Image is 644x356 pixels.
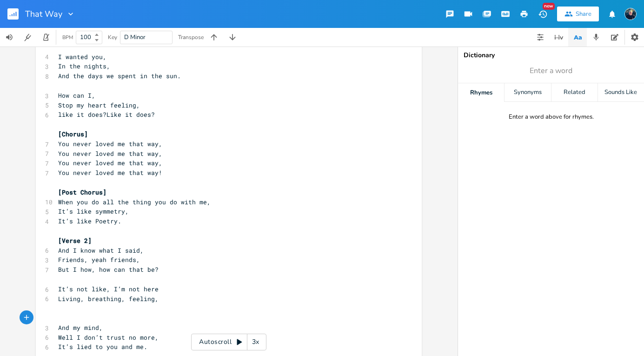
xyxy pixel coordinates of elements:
[624,8,637,20] img: Stew Dean
[58,159,162,167] span: You never loved me that way,
[58,149,162,158] span: You never loved me that way,
[58,53,106,61] span: I wanted you,
[576,10,591,18] div: Share
[58,265,159,274] span: But I how, how can that be?
[530,66,572,76] span: Enter a word
[58,72,181,80] span: And the days we spent in the sun.
[25,10,62,18] span: That Way
[58,91,95,100] span: How can I,
[505,83,551,102] div: Synonyms
[533,6,552,22] button: New
[458,83,504,102] div: Rhymes
[557,7,599,21] button: Share
[58,236,92,245] span: [Verse 2]
[62,35,73,40] div: BPM
[58,333,159,342] span: Well I don’t trust no more,
[58,295,159,303] span: Living, breathing, feeling,
[58,255,140,264] span: Friends, yeah friends,
[58,285,159,293] span: It’s not like, I’m not here
[58,110,155,119] span: like it does?Like it does?
[464,52,638,59] div: Dictionary
[58,168,162,177] span: You never loved me that way!
[108,34,117,40] div: Key
[58,343,147,351] span: It’s lied to you and me.
[58,323,103,332] span: And my mind,
[58,207,129,215] span: It’s like symmetry,
[58,62,110,70] span: In the nights,
[178,34,204,40] div: Transpose
[58,198,211,206] span: When you do all the thing you do with me,
[124,33,146,41] span: D Minor
[58,140,162,148] span: You never loved me that way,
[58,246,144,255] span: And I know what I said,
[58,130,88,138] span: [Chorus]
[58,101,140,109] span: Stop my heart feeling,
[191,334,266,350] div: Autoscroll
[598,83,644,102] div: Sounds Like
[58,188,106,196] span: [Post Chorus]
[247,334,264,350] div: 3x
[58,217,121,225] span: It’s like Poetry.
[509,113,594,121] div: Enter a word above for rhymes.
[551,83,598,102] div: Related
[543,3,555,10] div: New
